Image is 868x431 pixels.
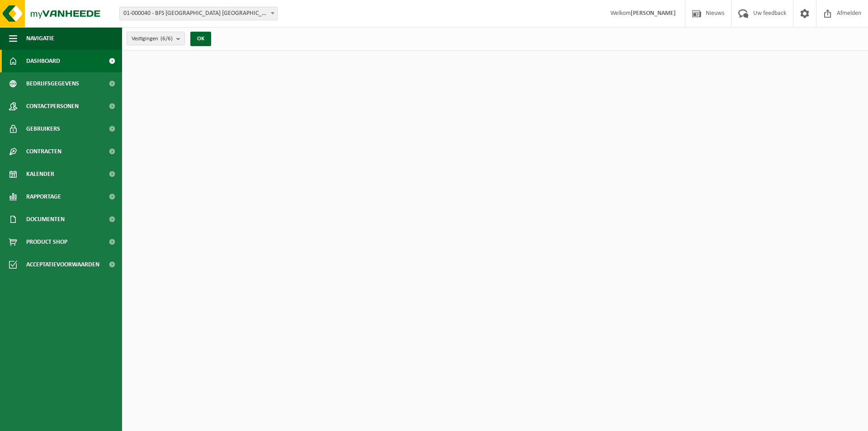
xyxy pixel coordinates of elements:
[26,253,99,276] span: Acceptatievoorwaarden
[132,32,173,46] span: Vestigingen
[26,140,61,163] span: Contracten
[631,10,676,17] strong: [PERSON_NAME]
[120,7,277,20] span: 01-000040 - BFS EUROPE NV - KRUISEM
[190,32,211,46] button: OK
[26,72,79,95] span: Bedrijfsgegevens
[160,36,173,42] count: (6/6)
[127,32,185,45] button: Vestigingen(6/6)
[26,231,67,253] span: Product Shop
[26,208,65,231] span: Documenten
[119,7,278,20] span: 01-000040 - BFS EUROPE NV - KRUISEM
[26,95,79,118] span: Contactpersonen
[26,163,54,185] span: Kalender
[26,185,61,208] span: Rapportage
[26,50,60,72] span: Dashboard
[26,27,54,50] span: Navigatie
[26,118,60,140] span: Gebruikers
